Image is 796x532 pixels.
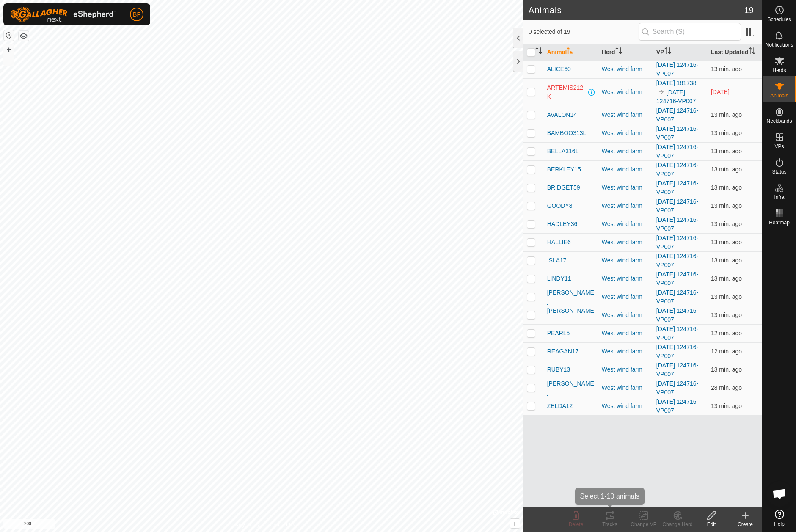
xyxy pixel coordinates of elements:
span: HADLEY36 [547,220,578,229]
div: West wind farm [602,110,650,119]
span: Sep 5, 2025 at 8:07 PM [711,239,742,245]
p-sorticon: Activate to sort [567,49,573,55]
span: Status [772,169,786,174]
a: [DATE] 124716-VP007 [656,162,698,177]
a: [DATE] 124716-VP007 [656,307,698,323]
span: Sep 5, 2025 at 8:07 PM [711,366,742,373]
span: ISLA17 [547,256,567,265]
a: [DATE] 124716-VP007 [656,289,698,305]
div: West wind farm [602,147,650,156]
a: [DATE] 124716-VP007 [656,362,698,378]
div: West wind farm [602,256,650,265]
div: West wind farm [602,402,650,411]
div: West wind farm [602,292,650,301]
span: [PERSON_NAME] [547,379,595,397]
span: Delete [569,521,584,527]
div: Change VP [627,521,661,528]
span: [PERSON_NAME] [547,306,595,324]
a: Open chat [767,481,792,507]
div: West wind farm [602,347,650,356]
button: – [4,55,14,66]
span: GOODY8 [547,201,573,210]
div: West wind farm [602,220,650,229]
span: Infra [774,195,784,200]
span: Sep 5, 2025 at 8:07 PM [711,402,742,409]
span: Sep 5, 2025 at 8:07 PM [711,330,742,336]
a: [DATE] 124716-VP007 [656,380,698,396]
span: i [514,520,515,527]
span: Neckbands [766,119,792,124]
span: Aug 21, 2025 at 11:22 AM [711,88,730,95]
h2: Animals [529,5,744,15]
span: BERKLEY15 [547,165,581,174]
p-sorticon: Activate to sort [615,49,622,55]
span: BRIDGET59 [547,183,580,192]
a: [DATE] 124716-VP007 [656,198,698,214]
img: to [658,88,665,95]
th: Animal [544,44,598,61]
span: PEARL5 [547,329,570,338]
span: Sep 5, 2025 at 8:07 PM [711,111,742,118]
a: [DATE] 124716-VP007 [656,325,698,341]
span: Sep 5, 2025 at 8:07 PM [711,293,742,300]
div: West wind farm [602,238,650,247]
a: [DATE] 124716-VP007 [656,89,696,105]
span: Sep 5, 2025 at 8:07 PM [711,311,742,318]
a: [DATE] 124716-VP007 [656,216,698,232]
div: West wind farm [602,201,650,210]
span: BAMBOO313L [547,129,587,138]
button: i [510,519,520,528]
span: ZELDA12 [547,402,573,411]
span: Help [774,521,785,526]
div: Create [728,521,762,528]
a: [DATE] 124716-VP007 [656,61,698,77]
span: RUBY13 [547,365,570,374]
a: [DATE] 124716-VP007 [656,234,698,250]
a: [DATE] 124716-VP007 [656,107,698,123]
span: REAGAN17 [547,347,579,356]
span: Sep 5, 2025 at 8:07 PM [711,348,742,355]
p-sorticon: Activate to sort [664,49,671,55]
a: Help [763,506,796,530]
div: Tracks [593,521,627,528]
div: West wind farm [602,65,650,74]
img: Gallagher Logo [10,7,116,22]
span: HALLIE6 [547,238,571,247]
span: Sep 5, 2025 at 8:07 PM [711,257,742,264]
span: Sep 5, 2025 at 8:07 PM [711,221,742,227]
div: West wind farm [602,183,650,192]
input: Search (S) [639,23,741,41]
span: BF [133,10,140,19]
span: Notifications [766,42,793,47]
div: West wind farm [602,129,650,138]
span: AVALON14 [547,110,577,119]
span: Sep 5, 2025 at 8:07 PM [711,166,742,173]
a: [DATE] 124716-VP007 [656,125,698,141]
div: West wind farm [602,88,650,96]
span: Sep 5, 2025 at 7:52 PM [711,384,742,391]
a: [DATE] 181738 [656,80,697,86]
th: Herd [598,44,653,61]
a: Contact Us [270,521,295,529]
span: 0 selected of 19 [529,28,639,36]
a: [DATE] 124716-VP007 [656,271,698,287]
span: Sep 5, 2025 at 8:07 PM [711,275,742,282]
span: BELLA316L [547,147,579,156]
span: [PERSON_NAME] [547,288,595,306]
span: Sep 5, 2025 at 8:07 PM [711,130,742,136]
span: Sep 5, 2025 at 8:07 PM [711,202,742,209]
div: West wind farm [602,365,650,374]
span: Herds [772,68,786,73]
p-sorticon: Activate to sort [535,49,542,55]
button: + [4,44,14,55]
span: LINDY11 [547,274,571,283]
span: Sep 5, 2025 at 8:07 PM [711,66,742,72]
span: ALICE60 [547,65,571,74]
span: Sep 5, 2025 at 8:07 PM [711,148,742,154]
a: [DATE] 124716-VP007 [656,180,698,196]
th: VP [653,44,708,61]
span: Sep 5, 2025 at 8:07 PM [711,184,742,191]
div: Edit [694,521,728,528]
a: [DATE] 124716-VP007 [656,143,698,159]
p-sorticon: Activate to sort [749,49,755,55]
